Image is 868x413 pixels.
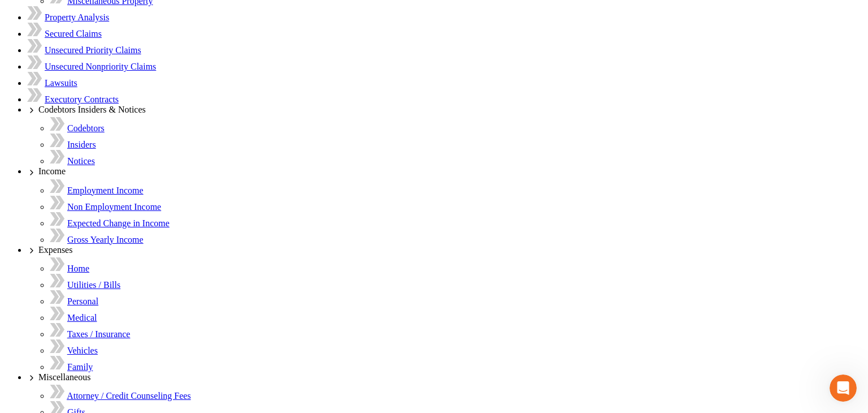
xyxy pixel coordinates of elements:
img: Profile image for Emma [32,6,50,24]
a: Learn More Here [18,235,84,244]
a: Family [67,362,93,372]
div: Please be sure to enable MFA in your PACER account settings. Once enabled, you will have to enter... [18,174,176,229]
a: Insiders [67,140,96,149]
iframe: Intercom live chat [830,375,857,402]
span: Miscellaneous [38,372,90,382]
div: [PERSON_NAME] • [DATE] [18,255,107,261]
a: Gross Yearly Income [67,235,144,244]
a: Utilities / Bills [67,280,120,290]
h1: [PERSON_NAME] [55,6,128,14]
button: Emoji picker [18,326,27,335]
a: Personal [67,296,98,306]
a: Secured Claims [45,29,102,38]
div: Starting [DATE], PACER requires Multi-Factor Authentication (MFA) for all filers in select distri... [18,123,176,167]
div: 🚨 PACER Multi-Factor Authentication Now Required 🚨Starting [DATE], PACER requires Multi-Factor Au... [9,89,185,252]
span: Codebtors Insiders & Notices [38,105,146,114]
b: 2 minutes [70,196,114,205]
textarea: Message… [10,303,216,322]
span: Income [38,166,66,176]
p: Active [55,14,77,25]
a: Notices [67,156,95,166]
a: Taxes / Insurance [67,329,131,339]
button: Send a message… [194,322,212,340]
a: Lawsuits [45,78,77,88]
a: Home [67,264,89,273]
div: Close [198,5,219,25]
button: Upload attachment [54,326,63,335]
b: 🚨 PACER Multi-Factor Authentication Now Required 🚨 [18,96,162,117]
button: Home [177,5,198,26]
button: Gif picker [36,326,45,335]
a: Vehicles [67,346,98,355]
a: Attorney / Credit Counseling Fees [67,391,191,401]
a: Codebtors [67,123,105,133]
a: Expected Change in Income [67,218,170,228]
a: Property Analysis [45,12,109,22]
a: Employment Income [67,186,144,195]
a: Unsecured Priority Claims [45,45,141,55]
button: go back [7,5,29,26]
a: Medical [67,313,97,322]
a: Non Employment Income [67,202,161,212]
a: Executory Contracts [45,94,119,104]
div: Emma says… [9,89,217,277]
span: Expenses [38,245,72,255]
a: Unsecured Nonpriority Claims [45,62,156,71]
